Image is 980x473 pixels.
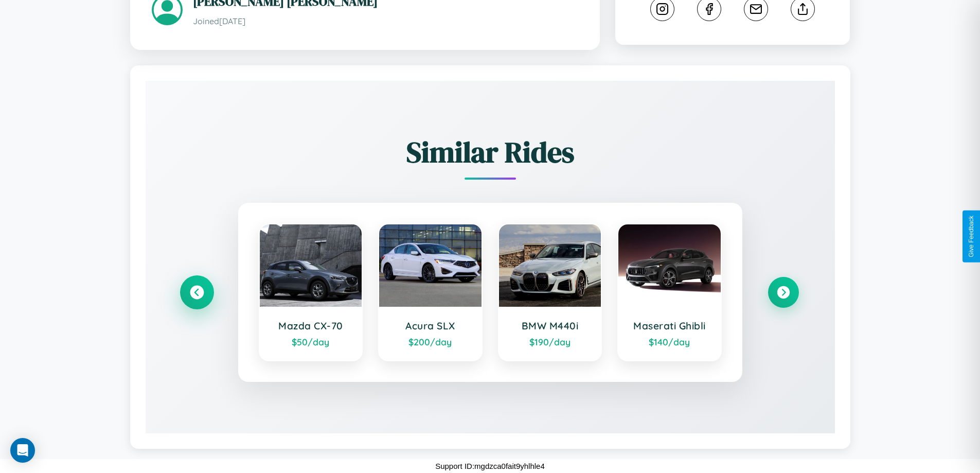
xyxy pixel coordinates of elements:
[389,336,471,347] div: $ 200 /day
[617,223,722,361] a: Maserati Ghibli$140/day
[193,14,578,29] p: Joined [DATE]
[498,223,602,361] a: BMW M440i$190/day
[629,320,710,332] h3: Maserati Ghibli
[509,320,591,332] h3: BMW M440i
[389,320,471,332] h3: Acura SLX
[968,216,975,257] div: Give Feedback
[629,336,710,347] div: $ 140 /day
[270,336,352,347] div: $ 50 /day
[270,320,352,332] h3: Mazda CX-70
[435,459,545,473] p: Support ID: mgdzca0fait9yhlhle4
[182,132,799,172] h2: Similar Rides
[259,223,363,361] a: Mazda CX-70$50/day
[10,438,35,463] div: Open Intercom Messenger
[509,336,591,347] div: $ 190 /day
[378,223,483,361] a: Acura SLX$200/day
